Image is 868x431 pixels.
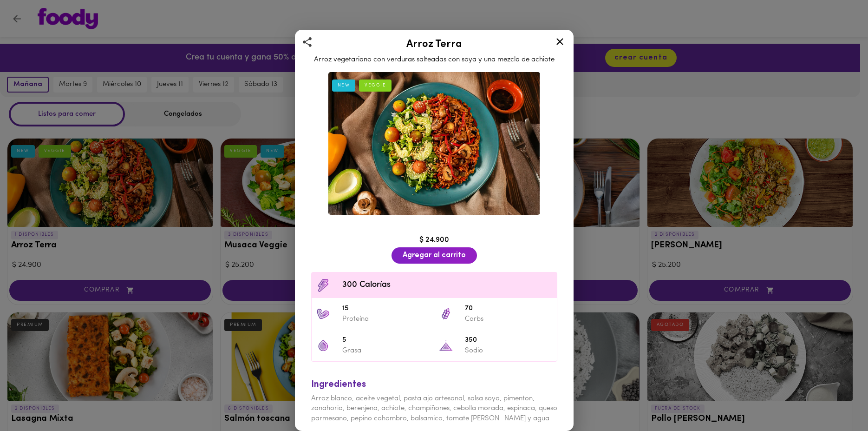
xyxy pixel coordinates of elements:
span: 5 [342,335,430,346]
img: 15 Proteína [316,307,330,321]
img: 5 Grasa [316,338,330,352]
div: NEW [332,80,356,92]
span: 15 [342,304,430,314]
div: $ 24.900 [307,235,562,245]
span: 350 [465,335,552,346]
p: Grasa [342,346,430,356]
button: Agregar al carrito [392,247,477,264]
span: 70 [465,304,552,314]
span: Arroz vegetariano con verduras salteadas con soya y una mezcla de achiote [314,56,555,63]
span: Agregar al carrito [403,251,466,260]
div: Ingredientes [311,378,557,391]
p: Sodio [465,346,552,356]
img: 350 Sodio [439,338,453,352]
iframe: Messagebird Livechat Widget [814,377,859,422]
span: 300 Calorías [342,279,552,292]
p: Proteína [342,314,430,324]
p: Carbs [465,314,552,324]
img: 70 Carbs [439,307,453,321]
img: Contenido calórico [316,278,330,292]
div: VEGGIE [359,80,392,92]
img: Arroz Terra [328,72,540,215]
span: Arroz blanco, aceite vegetal, pasta ajo artesanal, salsa soya, pimenton, zanahoria, berenjena, ac... [311,395,557,422]
h2: Arroz Terra [307,39,562,50]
